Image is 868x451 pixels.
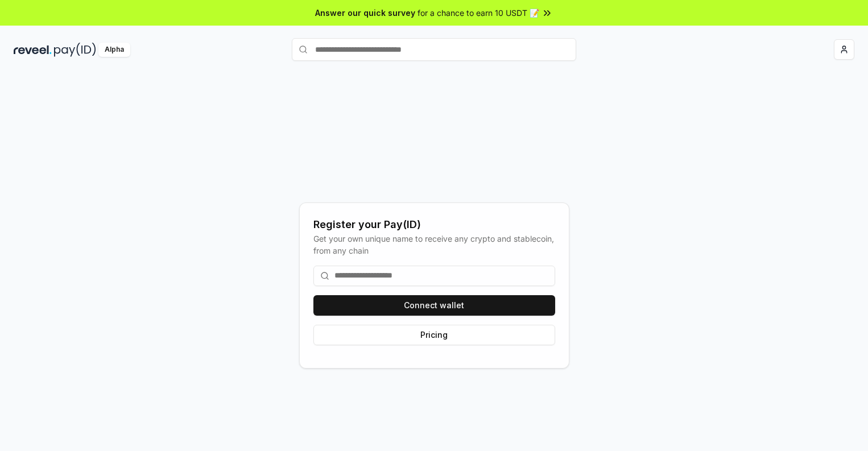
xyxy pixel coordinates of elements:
div: Get your own unique name to receive any crypto and stablecoin, from any chain [313,233,555,256]
button: Connect wallet [313,295,555,316]
div: Register your Pay(ID) [313,217,555,233]
span: Answer our quick survey [315,7,415,19]
button: Pricing [313,325,555,345]
img: pay_id [54,43,96,57]
span: for a chance to earn 10 USDT 📝 [418,7,539,19]
div: Alpha [98,43,130,57]
img: reveel_dark [14,43,52,57]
